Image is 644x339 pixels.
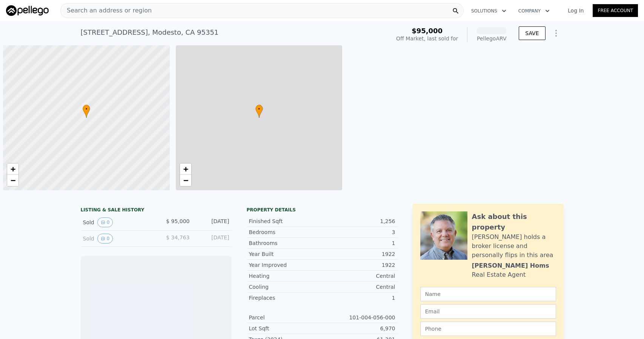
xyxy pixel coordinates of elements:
button: SAVE [519,26,545,40]
div: 3 [322,228,395,236]
div: Bedrooms [249,228,322,236]
div: 1922 [322,261,395,269]
div: Central [322,272,395,280]
span: $ 95,000 [166,218,189,224]
div: Heating [249,272,322,280]
span: $ 34,763 [166,234,189,240]
div: Year Improved [249,261,322,269]
span: • [255,106,263,112]
span: − [11,176,15,185]
div: Sold [83,217,150,227]
div: [DATE] [196,217,229,227]
div: Lot Sqft [249,325,322,332]
span: • [83,106,90,112]
span: Search an address or region [61,6,152,15]
span: − [183,176,188,185]
div: Ask about this property [472,211,556,233]
div: [PERSON_NAME] holds a broker license and personally flips in this area [472,233,556,260]
div: 1922 [322,250,395,258]
img: Pellego [6,5,49,16]
input: Email [420,304,556,319]
div: 1,256 [322,217,395,225]
div: Parcel [249,314,322,321]
span: + [11,164,15,174]
input: Phone [420,322,556,336]
div: Real Estate Agent [472,270,526,279]
a: Zoom out [7,175,18,186]
div: Bathrooms [249,239,322,247]
div: [DATE] [196,234,229,243]
div: 1 [322,294,395,302]
div: Fireplaces [249,294,322,302]
div: [STREET_ADDRESS] , Modesto , CA 95351 [81,27,219,38]
a: Zoom in [7,163,18,175]
a: Zoom in [180,163,191,175]
span: $95,000 [412,27,443,35]
div: Property details [247,207,398,213]
a: Log In [559,7,593,14]
div: Pellego ARV [476,35,507,42]
a: Free Account [593,4,638,17]
div: • [255,105,263,118]
button: Solutions [465,4,512,18]
div: 1 [322,239,395,247]
a: Zoom out [180,175,191,186]
div: Sold [83,234,150,243]
button: Show Options [549,26,564,41]
div: 101-004-056-000 [322,314,395,321]
div: LISTING & SALE HISTORY [81,207,232,214]
div: Year Built [249,250,322,258]
div: [PERSON_NAME] Homs [472,261,549,270]
div: 6,970 [322,325,395,332]
button: View historical data [97,234,113,243]
div: Finished Sqft [249,217,322,225]
span: + [183,164,188,174]
div: • [83,105,90,118]
div: Cooling [249,283,322,291]
button: Company [512,4,556,18]
button: View historical data [97,217,113,227]
input: Name [420,287,556,301]
div: Off Market, last sold for [396,35,458,42]
div: Central [322,283,395,291]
